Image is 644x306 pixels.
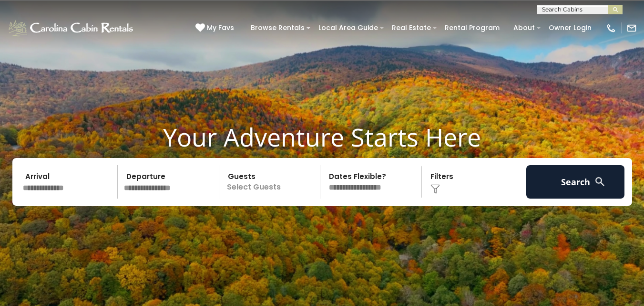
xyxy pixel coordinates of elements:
[195,23,236,33] a: My Favs
[430,184,440,194] img: filter--v1.png
[606,23,616,33] img: phone-regular-white.png
[509,21,540,35] a: About
[246,21,309,35] a: Browse Rentals
[7,19,136,38] img: White-1-1-2.png
[626,23,637,33] img: mail-regular-white.png
[440,21,504,35] a: Rental Program
[526,165,625,199] button: Search
[314,21,383,35] a: Local Area Guide
[544,21,596,35] a: Owner Login
[387,21,436,35] a: Real Estate
[594,176,606,188] img: search-regular-white.png
[7,122,637,152] h1: Your Adventure Starts Here
[222,165,320,199] p: Select Guests
[207,23,234,33] span: My Favs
